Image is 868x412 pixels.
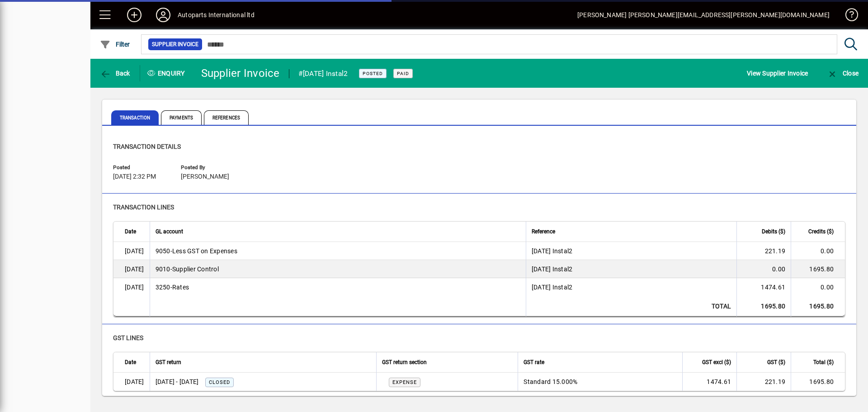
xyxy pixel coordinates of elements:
[113,204,174,211] span: Transaction lines
[736,373,791,391] td: 221.19
[204,110,249,125] span: References
[532,227,555,237] span: Reference
[526,296,736,317] td: Total
[201,66,280,81] div: Supplier Invoice
[518,373,682,391] td: Standard 15.000%
[156,265,219,274] span: Supplier Control
[113,334,143,341] span: GST lines
[113,260,150,278] td: [DATE]
[113,165,167,170] span: Posted
[150,373,377,391] td: [DATE] - [DATE]
[152,40,198,49] span: Supplier Invoice
[382,357,427,367] span: GST return section
[100,70,130,77] span: Back
[209,379,230,385] span: Closed
[181,165,235,170] span: Posted by
[90,65,140,81] app-page-header-button: Back
[791,260,845,278] td: 1695.80
[526,260,736,278] td: [DATE] Instal2
[113,173,156,180] span: [DATE] 2:32 PM
[113,242,150,260] td: [DATE]
[298,66,348,81] div: #[DATE] Instal2
[745,65,810,81] button: View Supplier Invoice
[156,227,183,237] span: GL account
[839,2,857,31] a: Knowledge Base
[181,173,229,180] span: [PERSON_NAME]
[791,278,845,296] td: 0.00
[113,373,150,391] td: [DATE]
[736,242,791,260] td: 221.19
[791,296,845,317] td: 1695.80
[767,357,785,367] span: GST ($)
[747,66,808,81] span: View Supplier Invoice
[791,373,845,391] td: 1695.80
[178,8,255,22] div: Autoparts International ltd
[140,66,194,81] div: Enquiry
[577,8,830,22] div: [PERSON_NAME] [PERSON_NAME][EMAIL_ADDRESS][PERSON_NAME][DOMAIN_NAME]
[825,65,861,81] button: Close
[526,278,736,296] td: [DATE] Instal2
[397,71,409,76] span: Paid
[120,7,149,23] button: Add
[736,278,791,296] td: 1474.61
[682,373,736,391] td: 1474.61
[98,65,132,81] button: Back
[125,227,136,237] span: Date
[125,357,136,367] span: Date
[113,143,181,150] span: Transaction details
[113,278,150,296] td: [DATE]
[827,70,859,77] span: Close
[736,296,791,317] td: 1695.80
[736,260,791,278] td: 0.00
[817,65,868,81] app-page-header-button: Close enquiry
[762,227,785,237] span: Debits ($)
[363,71,383,76] span: Posted
[813,357,834,367] span: Total ($)
[156,357,181,367] span: GST return
[161,110,202,125] span: Payments
[524,357,544,367] span: GST rate
[149,7,178,23] button: Profile
[808,227,834,237] span: Credits ($)
[392,379,417,385] span: EXPENSE
[100,41,130,48] span: Filter
[98,36,132,52] button: Filter
[791,242,845,260] td: 0.00
[156,283,189,292] span: Rates
[702,357,731,367] span: GST excl ($)
[111,110,159,125] span: Transaction
[156,246,237,256] span: Less GST on Expenses
[526,242,736,260] td: [DATE] Instal2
